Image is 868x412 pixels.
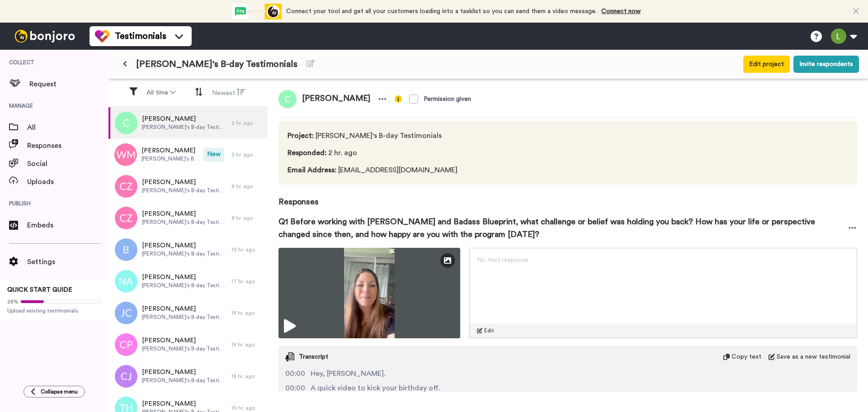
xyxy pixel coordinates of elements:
span: [PERSON_NAME]'s B-day Testimonials [136,58,297,71]
span: Upload existing testimonials [7,307,101,314]
img: 50e6c34c-1a47-4bbb-996c-2acc980bfcca-thumbnail_full-1758128259.jpg [278,248,460,338]
div: 3 hr. ago [231,151,263,158]
div: 18 hr. ago [231,341,263,348]
a: [PERSON_NAME][PERSON_NAME]'s B-day Testimonials17 hr. ago [108,265,268,297]
div: 2 hr. ago [231,119,263,127]
span: Embeds [27,220,108,231]
div: Permission given [424,95,471,104]
span: Edit [484,327,494,334]
span: Responded : [288,149,326,156]
button: All time [141,85,181,101]
span: [PERSON_NAME]'s B-day Testimonials [142,313,227,321]
a: [PERSON_NAME][PERSON_NAME]'s B-day Testimonials18 hr. ago [108,297,268,329]
img: cz.png [115,207,137,229]
a: [PERSON_NAME][PERSON_NAME]'s B-day Testimonials18 hr. ago [108,360,268,392]
div: animation [232,4,282,19]
span: [PERSON_NAME]'s B-day Testimonials [142,155,199,162]
span: [PERSON_NAME] [297,90,376,108]
span: [PERSON_NAME]'s B-day Testimonials [142,377,227,384]
span: [PERSON_NAME]'s B-day Testimonials [142,250,227,257]
span: [PERSON_NAME] [142,114,227,123]
button: Newest [207,84,250,101]
img: transcript.svg [285,352,294,361]
img: c.png [278,90,297,108]
span: [PERSON_NAME] [142,368,227,377]
span: [PERSON_NAME] [142,209,227,218]
span: [PERSON_NAME]'s B-day Testimonials [142,123,227,131]
span: Transcript [299,352,328,361]
span: [PERSON_NAME] [142,146,199,155]
span: Project : [288,132,314,139]
button: Edit project [743,56,790,73]
div: 8 hr. ago [231,183,263,190]
img: cz.png [115,175,137,198]
a: [PERSON_NAME][PERSON_NAME]'s B-day Testimonials10 hr. ago [108,234,268,265]
span: [PERSON_NAME] [142,241,227,250]
span: Testimonials [115,30,166,43]
span: [PERSON_NAME] [142,336,227,345]
span: Responses [27,140,108,151]
button: Invite respondents [793,56,859,73]
span: Uploads [27,176,108,187]
a: [PERSON_NAME][PERSON_NAME]'s B-day TestimonialsNew3 hr. ago [108,139,268,170]
span: [PERSON_NAME]'s B-day Testimonials [142,282,227,289]
a: [PERSON_NAME][PERSON_NAME]'s B-day Testimonials8 hr. ago [108,170,268,202]
span: [PERSON_NAME]'s B-day Testimonials [142,187,227,194]
span: [EMAIL_ADDRESS][DOMAIN_NAME] [288,165,461,175]
span: A quick video to kick your birthday off. [311,383,440,393]
img: wm.png [114,143,137,166]
span: 00:00 [285,383,305,393]
img: cj.png [115,365,137,388]
span: Settings [27,256,108,267]
span: [PERSON_NAME]'s B-day Testimonials [142,218,227,226]
img: bj-logo-header-white.svg [11,30,79,43]
span: Email Address : [288,166,336,174]
span: Social [27,158,108,169]
span: Connect your tool and get all your customers loading into a tasklist so you can send them a video... [286,8,597,14]
span: Hey, [PERSON_NAME]. [311,368,386,379]
div: 17 hr. ago [231,278,263,285]
span: All [27,122,108,133]
img: na.png [115,270,137,293]
a: [PERSON_NAME][PERSON_NAME]'s B-day Testimonials8 hr. ago [108,202,268,234]
span: [PERSON_NAME]'s B-day Testimonials [288,130,461,141]
span: 00:00 [285,368,305,379]
div: 18 hr. ago [231,373,263,380]
button: Collapse menu [24,386,85,398]
span: No text response [477,257,528,263]
span: Save as a new testimonial [777,352,850,361]
span: Q1 Before working with [PERSON_NAME] and Badass Blueprint, what challenge or belief was holding y... [278,215,848,241]
span: 2 hr. ago [288,147,461,158]
span: [PERSON_NAME] [142,304,227,313]
img: c.png [115,112,137,134]
span: [PERSON_NAME] [142,399,227,408]
span: Request [29,79,108,90]
img: tm-color.svg [95,29,109,43]
div: 10 hr. ago [231,246,263,253]
img: b.png [115,238,137,261]
span: Copy text [731,352,761,361]
img: jc.png [115,302,137,324]
div: 8 hr. ago [231,214,263,222]
a: Connect now [601,8,641,14]
span: 28% [7,298,19,305]
span: Collapse menu [41,388,78,395]
img: cp.png [115,333,137,356]
span: [PERSON_NAME] [142,178,227,187]
img: info-yellow.svg [395,95,402,103]
span: QUICK START GUIDE [7,287,72,293]
span: New [203,148,224,161]
span: [PERSON_NAME] [142,273,227,282]
a: [PERSON_NAME][PERSON_NAME]'s B-day Testimonials2 hr. ago [108,107,268,139]
span: [PERSON_NAME]'s B-day Testimonials [142,345,227,352]
span: Responses [278,185,857,208]
div: 18 hr. ago [231,309,263,317]
a: [PERSON_NAME][PERSON_NAME]'s B-day Testimonials18 hr. ago [108,329,268,360]
div: 19 hr. ago [231,404,263,412]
